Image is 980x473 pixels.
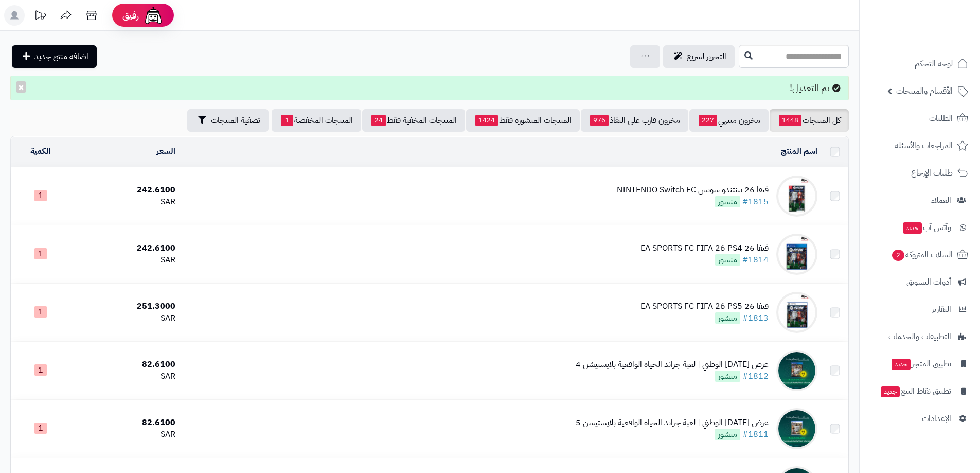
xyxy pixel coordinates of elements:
[715,254,740,266] span: منشور
[906,275,951,289] span: أدوات التسويق
[75,312,175,324] div: SAR
[30,145,51,157] a: الكمية
[281,115,293,126] span: 1
[922,411,951,426] span: الإعدادات
[715,196,740,207] span: منشور
[881,386,900,397] span: جديد
[742,312,769,324] a: #1813
[896,84,953,98] span: الأقسام والمنتجات
[776,408,817,449] img: عرض اليوم الوطني | لعبة جراند الحياه الواقعية بلايستيشن 5
[75,242,175,254] div: 242.6100
[75,359,175,371] div: 82.6100
[866,242,974,267] a: السلات المتروكة2
[75,184,175,196] div: 242.6100
[903,222,922,234] span: جديد
[776,350,817,391] img: عرض اليوم الوطني | لعبة جراند الحياه الواقعية بلايستيشن 4
[16,81,26,93] button: ×
[866,133,974,158] a: المراجعات والأسئلة
[371,115,386,126] span: 24
[272,109,361,132] a: المنتجات المخفضة1
[640,301,769,312] div: فيفا 26 EA SPORTS FC FIFA 26 PS5
[187,109,269,132] button: تصفية المنتجات
[75,196,175,208] div: SAR
[776,176,817,217] img: فيفا 26 نينتندو سوتش NINTENDO Switch FC
[776,292,817,333] img: فيفا 26 EA SPORTS FC FIFA 26 PS5
[27,5,53,28] a: تحديثات المنصة
[689,109,769,132] a: مخزون منتهي227
[12,45,97,68] a: اضافة منتج جديد
[10,76,849,100] div: تم التعديل!
[75,429,175,441] div: SAR
[156,145,175,157] a: السعر
[890,357,951,371] span: تطبيق المتجر
[866,379,974,404] a: تطبيق نقاط البيعجديد
[866,188,974,213] a: العملاء
[466,109,580,132] a: المنتجات المنشورة فقط1424
[866,270,974,294] a: أدوات التسويق
[715,429,740,440] span: منشور
[640,242,769,254] div: فيفا 26 EA SPORTS FC FIFA 26 PS4
[663,45,735,68] a: التحرير لسريع
[742,370,769,382] a: #1812
[866,324,974,349] a: التطبيقات والخدمات
[866,297,974,322] a: التقارير
[915,57,953,71] span: لوحة التحكم
[576,417,769,429] div: عرض [DATE] الوطني | لعبة جراند الحياه الواقعية بلايستيشن 5
[892,250,904,261] span: 2
[891,248,953,262] span: السلات المتروكة
[910,28,970,49] img: logo-2.png
[931,193,951,207] span: العملاء
[892,359,911,370] span: جديد
[143,5,164,26] img: ai-face.png
[866,352,974,376] a: تطبيق المتجرجديد
[75,254,175,266] div: SAR
[932,302,951,317] span: التقارير
[34,306,47,318] span: 1
[866,106,974,131] a: الطلبات
[34,190,47,201] span: 1
[34,248,47,259] span: 1
[781,145,817,157] a: اسم المنتج
[742,428,769,441] a: #1811
[34,423,47,434] span: 1
[75,301,175,312] div: 251.3000
[742,254,769,266] a: #1814
[617,184,769,196] div: فيفا 26 نينتندو سوتش NINTENDO Switch FC
[576,359,769,371] div: عرض [DATE] الوطني | لعبة جراند الحياه الواقعية بلايستيشن 4
[581,109,688,132] a: مخزون قارب على النفاذ976
[779,115,801,126] span: 1448
[75,371,175,382] div: SAR
[866,161,974,185] a: طلبات الإرجاع
[895,138,953,153] span: المراجعات والأسئلة
[590,115,609,126] span: 976
[866,406,974,431] a: الإعدادات
[122,9,139,22] span: رفيق
[880,384,951,398] span: تطبيق نقاط البيع
[75,417,175,429] div: 82.6100
[742,196,769,208] a: #1815
[699,115,717,126] span: 227
[362,109,465,132] a: المنتجات المخفية فقط24
[34,364,47,376] span: 1
[211,114,260,127] span: تصفية المنتجات
[866,215,974,240] a: وآتس آبجديد
[866,51,974,76] a: لوحة التحكم
[888,329,951,344] span: التطبيقات والخدمات
[929,111,953,126] span: الطلبات
[715,371,740,382] span: منشور
[715,312,740,324] span: منشور
[687,50,726,63] span: التحرير لسريع
[911,166,953,180] span: طلبات الإرجاع
[902,220,951,235] span: وآتس آب
[475,115,498,126] span: 1424
[34,50,88,63] span: اضافة منتج جديد
[770,109,849,132] a: كل المنتجات1448
[776,234,817,275] img: فيفا 26 EA SPORTS FC FIFA 26 PS4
